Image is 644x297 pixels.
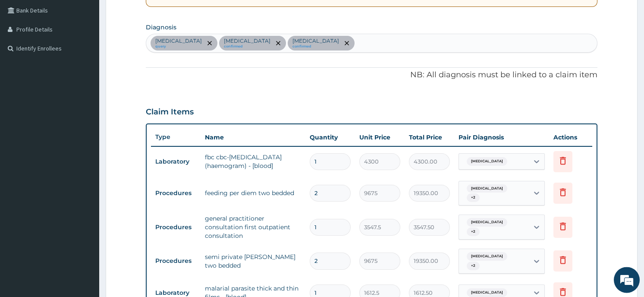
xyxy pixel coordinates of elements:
[151,253,201,269] td: Procedures
[201,184,305,202] td: feeding per diem two bedded
[224,38,270,44] p: [MEDICAL_DATA]
[343,39,351,47] span: remove selection option
[201,148,305,174] td: fbc cbc-[MEDICAL_DATA] (haemogram) - [blood]
[4,202,164,232] textarea: Type your message and hit 'Enter'
[146,107,194,117] h3: Claim Items
[467,262,480,270] span: + 2
[467,157,507,166] span: [MEDICAL_DATA]
[467,288,507,297] span: [MEDICAL_DATA]
[155,44,202,49] small: query
[146,70,597,81] p: NB: All diagnosis must be linked to a claim item
[16,43,35,65] img: d_794563401_company_1708531726252_794563401
[151,154,201,170] td: Laboratory
[467,227,480,236] span: + 2
[151,129,201,145] th: Type
[206,39,214,47] span: remove selection option
[467,184,507,193] span: [MEDICAL_DATA]
[45,48,145,60] div: Chat with us now
[355,129,405,146] th: Unit Price
[292,44,339,49] small: confirmed
[305,129,355,146] th: Quantity
[146,23,176,32] label: Diagnosis
[201,210,305,244] td: general practitioner consultation first outpatient consultation
[549,129,592,146] th: Actions
[467,193,480,202] span: + 2
[274,39,282,47] span: remove selection option
[201,248,305,274] td: semi private [PERSON_NAME] two bedded
[467,252,507,261] span: [MEDICAL_DATA]
[454,129,549,146] th: Pair Diagnosis
[224,44,270,49] small: confirmed
[151,219,201,235] td: Procedures
[155,38,202,44] p: [MEDICAL_DATA]
[467,218,507,227] span: [MEDICAL_DATA]
[201,129,305,146] th: Name
[405,129,454,146] th: Total Price
[141,4,162,25] div: Minimize live chat window
[151,185,201,201] td: Procedures
[50,92,119,179] span: We're online!
[292,38,339,44] p: [MEDICAL_DATA]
